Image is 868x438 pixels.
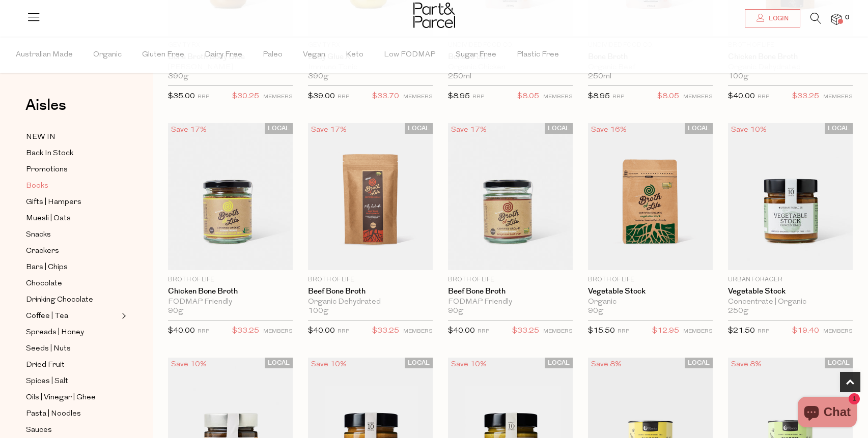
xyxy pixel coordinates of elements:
[588,358,625,371] div: Save 8%
[308,123,433,270] img: Beef Bone Broth
[168,123,293,270] img: Chicken Bone Broth
[26,343,71,355] span: Seeds | Nuts
[119,310,126,322] button: Expand/Collapse Coffee | Tea
[232,325,259,338] span: $33.25
[93,37,122,73] span: Organic
[618,329,629,334] small: RRP
[168,298,293,307] div: FODMAP Friendly
[26,131,55,143] span: NEW IN
[26,392,96,404] span: Oils | Vinegar | Ghee
[413,3,455,28] img: Part&Parcel
[588,327,615,335] span: $15.50
[728,72,748,81] span: 100g
[26,294,93,306] span: Drinking Chocolate
[683,94,713,100] small: MEMBERS
[26,163,119,176] a: Promotions
[25,98,66,123] a: Aisles
[758,329,769,334] small: RRP
[403,329,433,334] small: MEMBERS
[517,37,559,73] span: Plastic Free
[766,14,789,23] span: Login
[308,327,335,335] span: $40.00
[346,37,363,73] span: Keto
[26,245,119,257] a: Crackers
[403,94,433,100] small: MEMBERS
[308,72,328,81] span: 390g
[26,278,62,290] span: Chocolate
[728,358,765,371] div: Save 8%
[448,307,463,316] span: 90g
[26,164,68,176] span: Promotions
[308,275,433,284] p: Broth of Life
[168,72,188,81] span: 390g
[448,358,490,371] div: Save 10%
[26,310,119,323] a: Coffee | Tea
[728,123,770,137] div: Save 10%
[728,307,748,316] span: 250g
[26,310,68,323] span: Coffee | Tea
[728,327,755,335] span: $21.50
[338,94,349,100] small: RRP
[545,358,573,368] span: LOCAL
[26,196,81,209] span: Gifts | Hampers
[588,287,713,296] a: Vegetable Stock
[825,358,853,368] span: LOCAL
[198,94,209,100] small: RRP
[588,123,713,270] img: Vegetable Stock
[405,358,433,368] span: LOCAL
[825,123,853,134] span: LOCAL
[205,37,242,73] span: Dairy Free
[588,93,610,100] span: $8.95
[545,123,573,134] span: LOCAL
[448,287,573,296] a: Beef Bone Broth
[26,424,119,436] a: Sauces
[26,359,65,371] span: Dried Fruit
[308,358,350,371] div: Save 10%
[512,325,539,338] span: $33.25
[308,298,433,307] div: Organic Dehydrated
[16,37,73,73] span: Australian Made
[588,307,603,316] span: 90g
[168,327,195,335] span: $40.00
[588,72,611,81] span: 250ml
[612,94,624,100] small: RRP
[26,180,119,192] a: Books
[685,358,713,368] span: LOCAL
[792,90,819,103] span: $33.25
[823,94,853,100] small: MEMBERS
[448,123,490,137] div: Save 17%
[728,123,853,270] img: Vegetable Stock
[588,298,713,307] div: Organic
[168,123,210,137] div: Save 17%
[308,93,335,100] span: $39.00
[843,13,852,22] span: 0
[823,329,853,334] small: MEMBERS
[26,148,73,160] span: Back In Stock
[448,123,573,270] img: Beef Bone Broth
[168,287,293,296] a: Chicken Bone Broth
[168,307,183,316] span: 90g
[683,329,713,334] small: MEMBERS
[448,93,470,100] span: $8.95
[26,180,48,192] span: Books
[448,275,573,284] p: Broth of Life
[405,123,433,134] span: LOCAL
[265,123,293,134] span: LOCAL
[472,94,484,100] small: RRP
[26,327,84,339] span: Spreads | Honey
[26,424,52,436] span: Sauces
[303,37,325,73] span: Vegan
[728,298,853,307] div: Concentrate | Organic
[26,147,119,160] a: Back In Stock
[448,72,471,81] span: 250ml
[26,261,68,274] span: Bars | Chips
[26,375,119,388] a: Spices | Salt
[25,94,66,116] span: Aisles
[308,287,433,296] a: Beef Bone Broth
[265,358,293,368] span: LOCAL
[728,93,755,100] span: $40.00
[26,391,119,404] a: Oils | Vinegar | Ghee
[26,261,119,274] a: Bars | Chips
[26,407,119,420] a: Pasta | Noodles
[26,212,119,225] a: Muesli | Oats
